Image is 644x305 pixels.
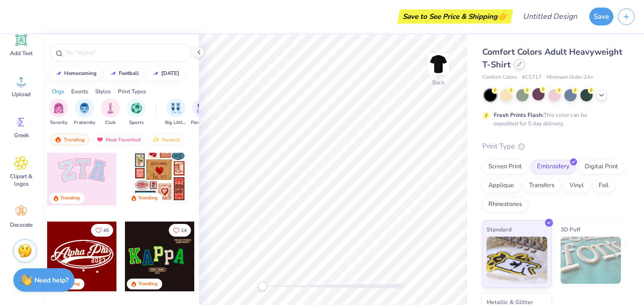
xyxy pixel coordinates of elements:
div: filter for Club [101,99,120,126]
span: 45 [103,228,109,233]
div: Trending [50,134,89,145]
div: Vinyl [563,179,590,193]
span: Add Text [10,49,33,57]
img: Club Image [105,103,116,114]
button: filter button [74,99,95,126]
div: Back [432,78,445,87]
img: trend_line.gif [152,71,159,76]
img: Standard [487,237,547,284]
span: Standard [487,224,512,234]
div: halloween [161,71,179,76]
div: filter for Sorority [49,99,68,126]
div: Trending [138,195,157,202]
span: 👉 [497,10,508,22]
span: Greek [14,132,29,139]
span: 14 [181,228,187,233]
span: 3D Puff [561,224,580,234]
div: Embroidery [531,160,576,174]
button: homecoming [50,66,101,81]
div: football [119,71,139,76]
button: [DATE] [147,66,183,81]
span: Parent's Weekend [191,119,213,126]
span: Fraternity [74,119,95,126]
img: trend_line.gif [109,71,117,76]
span: Sports [129,119,144,126]
img: Back [429,55,448,74]
div: Most Favorited [92,134,145,145]
img: trending.gif [54,136,62,143]
div: Rhinestones [482,198,528,212]
span: Big Little Reveal [165,119,187,126]
button: filter button [191,99,213,126]
button: Save [589,8,613,25]
img: newest.gif [152,136,160,143]
img: Sorority Image [53,103,64,114]
div: Print Types [118,87,146,96]
button: Like [169,224,191,237]
img: 3D Puff [561,237,621,284]
span: Club [105,119,116,126]
div: Applique [482,179,520,193]
span: Comfort Colors Adult Heavyweight T-Shirt [482,46,622,70]
img: most_fav.gif [96,136,104,143]
div: filter for Sports [127,99,146,126]
span: Comfort Colors [482,74,517,82]
strong: Need help? [34,276,68,285]
img: Sports Image [131,103,142,114]
div: Digital Print [578,160,624,174]
div: Orgs [52,87,64,96]
img: Big Little Reveal Image [171,103,181,114]
div: Trending [60,195,80,202]
span: Upload [12,91,31,98]
div: filter for Parent's Weekend [191,99,213,126]
button: filter button [101,99,120,126]
div: Transfers [523,179,561,193]
span: Minimum Order: 24 + [546,74,594,82]
img: Parent's Weekend Image [197,103,207,114]
span: Sorority [50,119,67,126]
div: Events [71,87,88,96]
img: trend_line.gif [55,71,62,76]
button: filter button [49,99,68,126]
span: # C1717 [522,74,542,82]
div: homecoming [64,71,97,76]
div: filter for Fraternity [74,99,95,126]
div: Foil [593,179,615,193]
div: Print Type [482,141,625,152]
div: Save to See Price & Shipping [400,9,511,24]
input: Try "Alpha" [65,48,186,58]
div: Trending [138,280,157,288]
div: Screen Print [482,160,528,174]
button: filter button [127,99,146,126]
div: Styles [95,87,111,96]
div: Accessibility label [258,281,267,291]
div: Newest [148,134,184,145]
button: football [104,66,143,81]
div: filter for Big Little Reveal [165,99,187,126]
img: Fraternity Image [79,103,90,114]
span: Decorate [10,221,33,229]
input: Untitled Design [515,7,585,26]
strong: Fresh Prints Flash: [494,111,544,119]
button: filter button [165,99,187,126]
div: This color can be expedited for 5 day delivery. [494,111,610,128]
button: Like [91,224,113,237]
span: Clipart & logos [6,173,37,188]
